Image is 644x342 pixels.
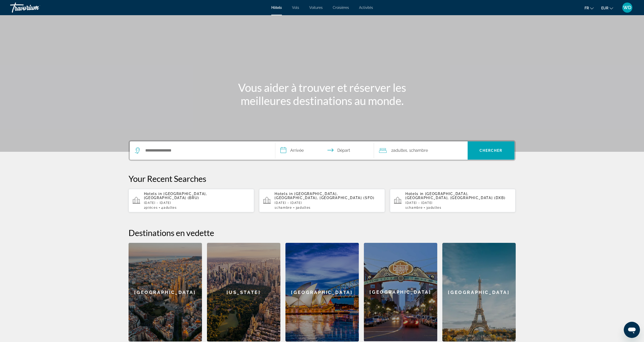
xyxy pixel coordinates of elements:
a: Hôtels [271,6,282,10]
span: 4 [161,206,177,209]
button: Hotels in [GEOGRAPHIC_DATA], [GEOGRAPHIC_DATA] (BRU)[DATE] - [DATE]2pièces4Adultes [129,189,254,212]
span: 1 [405,206,423,209]
span: 3 [426,206,441,209]
a: Paris[GEOGRAPHIC_DATA] [442,243,516,341]
a: Sydney[GEOGRAPHIC_DATA] [285,243,359,341]
div: [GEOGRAPHIC_DATA] [364,243,437,341]
p: Your Recent Searches [129,174,516,184]
div: [US_STATE] [207,243,280,341]
a: Barcelona[GEOGRAPHIC_DATA] [129,243,202,341]
div: Search widget [130,141,514,160]
span: [GEOGRAPHIC_DATA], [GEOGRAPHIC_DATA], [GEOGRAPHIC_DATA] (DXB) [405,192,506,200]
button: User Menu [621,2,634,13]
div: [GEOGRAPHIC_DATA] [285,243,359,341]
span: Adultes [428,206,442,209]
span: Chambre [276,206,292,209]
span: [GEOGRAPHIC_DATA], [GEOGRAPHIC_DATA], [GEOGRAPHIC_DATA] (SFO) [275,192,375,200]
div: [GEOGRAPHIC_DATA] [442,243,516,341]
span: 2 [144,206,158,209]
a: San Diego[GEOGRAPHIC_DATA] [364,243,437,341]
span: 2 [391,147,407,154]
button: Hotels in [GEOGRAPHIC_DATA], [GEOGRAPHIC_DATA], [GEOGRAPHIC_DATA] (SFO)[DATE] - [DATE]1Chambre3Ad... [259,189,385,212]
button: Change currency [601,4,613,12]
span: EUR [601,6,608,10]
a: Croisières [333,6,349,10]
iframe: Bouton de lancement de la fenêtre de messagerie [624,322,640,338]
span: Adultes [393,148,407,153]
span: WD [623,5,631,10]
a: Activités [359,6,373,10]
button: Select check in and out date [275,141,374,160]
h1: Vous aider à trouver et réserver les meilleures destinations au monde. [227,81,417,107]
span: , 1 [407,147,428,154]
span: pièces [146,206,158,209]
button: Travelers: 2 adults, 0 children [374,141,468,160]
a: Travorium [10,1,61,14]
span: Adultes [297,206,311,209]
button: Search [468,141,514,160]
span: Hotels in [405,192,424,196]
span: Hotels in [275,192,293,196]
span: [GEOGRAPHIC_DATA], [GEOGRAPHIC_DATA] (BRU) [144,192,207,200]
span: Adultes [163,206,177,209]
p: [DATE] - [DATE] [275,201,381,205]
p: [DATE] - [DATE] [405,201,512,205]
a: New York[US_STATE] [207,243,280,341]
input: Search hotel destination [145,147,267,154]
div: [GEOGRAPHIC_DATA] [129,243,202,341]
span: Chambre [407,206,423,209]
span: 3 [296,206,311,209]
span: Chambre [411,148,428,153]
h2: Destinations en vedette [129,228,516,238]
span: Hotels in [144,192,162,196]
p: [DATE] - [DATE] [144,201,250,205]
button: Hotels in [GEOGRAPHIC_DATA], [GEOGRAPHIC_DATA], [GEOGRAPHIC_DATA] (DXB)[DATE] - [DATE]1Chambre3Ad... [390,189,516,212]
button: Change language [585,4,594,12]
span: Chercher [480,148,503,153]
a: Voitures [309,6,323,10]
span: 1 [275,206,292,209]
a: Vols [292,6,299,10]
span: fr [585,6,589,10]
